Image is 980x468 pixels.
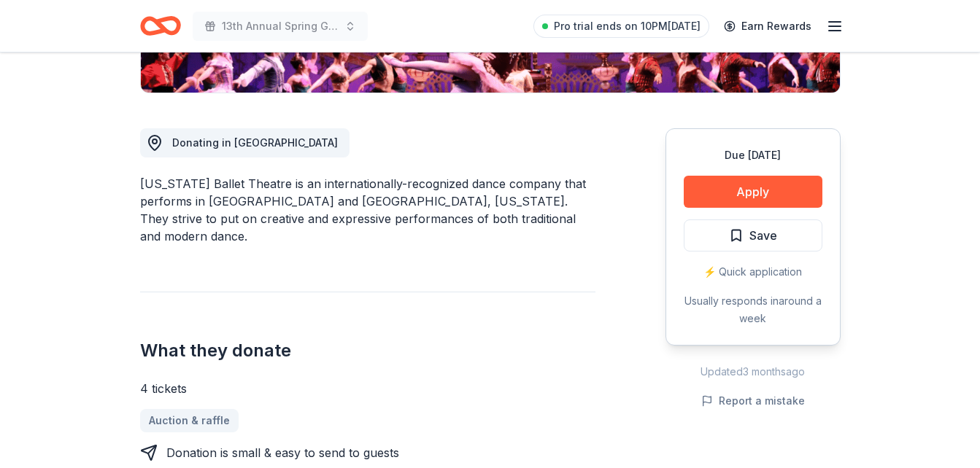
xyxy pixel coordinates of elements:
span: Save [749,226,777,245]
button: Report a mistake [701,392,805,410]
button: Save [684,219,822,251]
button: 13th Annual Spring Gala and Fundraiser [193,12,368,41]
a: Earn Rewards [715,13,820,39]
div: ⚡️ Quick application [684,263,822,281]
a: Auction & raffle [140,409,239,432]
div: Updated 3 months ago [665,363,841,381]
div: [US_STATE] Ballet Theatre is an internationally-recognized dance company that performs in [GEOGRA... [140,175,595,245]
div: Usually responds in around a week [684,292,822,327]
span: Donating in [GEOGRAPHIC_DATA] [172,136,338,149]
a: Home [140,9,181,43]
span: 13th Annual Spring Gala and Fundraiser [222,17,339,35]
div: Donation is small & easy to send to guests [166,444,399,461]
div: Due [DATE] [684,147,822,164]
a: Pro trial ends on 10PM[DATE] [533,15,709,38]
h2: What they donate [140,339,595,362]
button: Apply [684,176,822,208]
div: 4 tickets [140,380,595,397]
span: Pro trial ends on 10PM[DATE] [554,17,701,35]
